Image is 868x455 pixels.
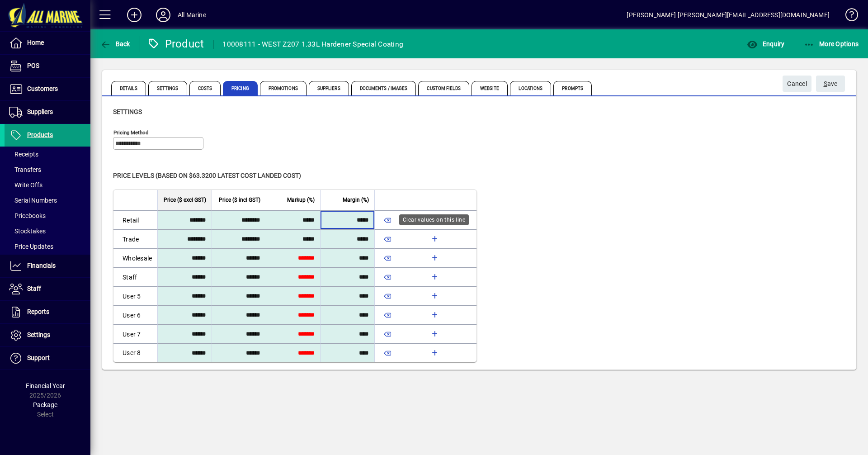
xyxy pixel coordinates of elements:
[100,40,130,47] span: Back
[90,36,140,52] app-page-header-button: Back
[27,308,49,315] span: Reports
[27,354,50,361] span: Support
[164,195,206,205] span: Price ($ excl GST)
[9,166,41,173] span: Transfers
[824,80,827,87] span: S
[27,262,56,269] span: Financials
[5,208,90,223] a: Pricebooks
[189,81,221,95] span: Costs
[149,7,178,23] button: Profile
[26,382,65,389] span: Financial Year
[148,81,187,95] span: Settings
[627,8,830,22] div: [PERSON_NAME] [PERSON_NAME][EMAIL_ADDRESS][DOMAIN_NAME]
[5,193,90,208] a: Serial Numbers
[27,131,53,138] span: Products
[839,2,857,31] a: Knowledge Base
[802,36,861,52] button: More Options
[27,285,41,292] span: Staff
[5,162,90,177] a: Transfers
[5,278,90,300] a: Staff
[9,243,53,250] span: Price Updates
[5,78,90,100] a: Customers
[472,81,508,95] span: Website
[787,76,807,91] span: Cancel
[287,195,315,205] span: Markup (%)
[9,181,42,189] span: Write Offs
[9,212,46,219] span: Pricebooks
[553,81,592,95] span: Prompts
[222,37,403,52] div: 10008111 - WEST Z207 1.33L Hardener Special Coating
[399,214,469,225] div: Clear values on this line
[309,81,349,95] span: Suppliers
[27,85,58,92] span: Customers
[510,81,551,95] span: Locations
[27,331,50,338] span: Settings
[113,343,157,362] td: User 8
[27,39,44,46] span: Home
[27,108,53,115] span: Suppliers
[5,347,90,370] a: Support
[219,195,260,205] span: Price ($ incl GST)
[223,81,258,95] span: Pricing
[33,401,57,408] span: Package
[824,76,838,91] span: ave
[113,267,157,286] td: Staff
[804,40,859,47] span: More Options
[5,324,90,346] a: Settings
[9,227,46,235] span: Stocktakes
[747,40,784,47] span: Enquiry
[5,55,90,77] a: POS
[113,172,301,179] span: Price levels (based on $63.3200 Latest cost landed cost)
[147,37,204,51] div: Product
[5,101,90,123] a: Suppliers
[418,81,469,95] span: Custom Fields
[5,301,90,323] a: Reports
[113,129,149,136] mat-label: Pricing method
[113,229,157,248] td: Trade
[113,324,157,343] td: User 7
[816,76,845,92] button: Save
[745,36,787,52] button: Enquiry
[27,62,39,69] span: POS
[343,195,369,205] span: Margin (%)
[113,210,157,229] td: Retail
[113,248,157,267] td: Wholesale
[5,32,90,54] a: Home
[260,81,307,95] span: Promotions
[113,108,142,115] span: Settings
[178,8,206,22] div: All Marine
[98,36,132,52] button: Back
[9,151,38,158] span: Receipts
[113,305,157,324] td: User 6
[120,7,149,23] button: Add
[111,81,146,95] span: Details
[5,239,90,254] a: Price Updates
[351,81,416,95] span: Documents / Images
[113,286,157,305] td: User 5
[5,255,90,277] a: Financials
[9,197,57,204] span: Serial Numbers
[5,147,90,162] a: Receipts
[5,177,90,193] a: Write Offs
[5,223,90,239] a: Stocktakes
[783,76,811,92] button: Cancel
